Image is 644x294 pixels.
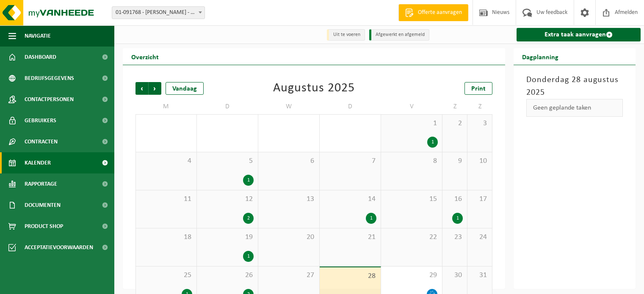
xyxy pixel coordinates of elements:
div: 1 [243,175,254,186]
span: 11 [140,195,192,204]
li: Uit te voeren [327,29,365,41]
li: Afgewerkt en afgemeld [369,29,429,41]
span: 23 [447,233,463,242]
span: 1 [385,119,438,128]
span: 20 [263,233,315,242]
span: Dashboard [25,47,56,68]
span: 2 [447,119,463,128]
td: W [258,99,320,114]
a: Extra taak aanvragen [517,28,641,41]
span: Offerte aanvragen [416,8,464,17]
span: Print [471,85,486,92]
span: 28 [324,272,376,281]
span: Contracten [25,131,58,152]
span: 19 [201,233,254,242]
span: Kalender [25,152,51,173]
span: 9 [447,157,463,166]
span: 4 [140,157,192,166]
span: 24 [472,233,488,242]
span: Acceptatievoorwaarden [25,237,93,258]
span: 01-091768 - MAC PUDDING - EKE [112,6,205,19]
div: 1 [366,213,376,224]
span: Gebruikers [25,110,56,131]
span: 01-091768 - MAC PUDDING - EKE [112,7,205,19]
div: 1 [452,213,463,224]
span: 26 [201,271,254,280]
span: 21 [324,233,376,242]
span: 14 [324,195,376,204]
span: 22 [385,233,438,242]
span: 27 [263,271,315,280]
span: 29 [385,271,438,280]
span: 8 [385,157,438,166]
span: 6 [263,157,315,166]
td: D [197,99,258,114]
span: 7 [324,157,376,166]
span: 10 [472,157,488,166]
span: 15 [385,195,438,204]
span: 31 [472,271,488,280]
span: 30 [447,271,463,280]
span: 3 [472,119,488,128]
h2: Overzicht [123,48,167,65]
a: Offerte aanvragen [398,4,468,21]
span: Volgende [149,82,161,95]
div: Vandaag [166,82,204,95]
td: Z [467,99,492,114]
td: M [135,99,197,114]
td: D [320,99,381,114]
div: 1 [427,137,438,148]
span: 16 [447,195,463,204]
span: Bedrijfsgegevens [25,68,74,89]
span: 13 [263,195,315,204]
h3: Donderdag 28 augustus 2025 [526,74,623,99]
span: Vorige [135,82,148,95]
span: 18 [140,233,192,242]
td: Z [442,99,467,114]
span: Navigatie [25,25,51,47]
span: 12 [201,195,254,204]
div: Augustus 2025 [273,82,355,95]
span: 17 [472,195,488,204]
span: 25 [140,271,192,280]
td: V [381,99,442,114]
a: Print [464,82,492,95]
span: 5 [201,157,254,166]
div: Geen geplande taken [526,99,623,117]
span: Rapportage [25,173,57,195]
div: 1 [243,251,254,262]
div: 2 [243,213,254,224]
span: Product Shop [25,216,63,237]
span: Documenten [25,195,61,216]
h2: Dagplanning [514,48,567,65]
span: Contactpersonen [25,89,74,110]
